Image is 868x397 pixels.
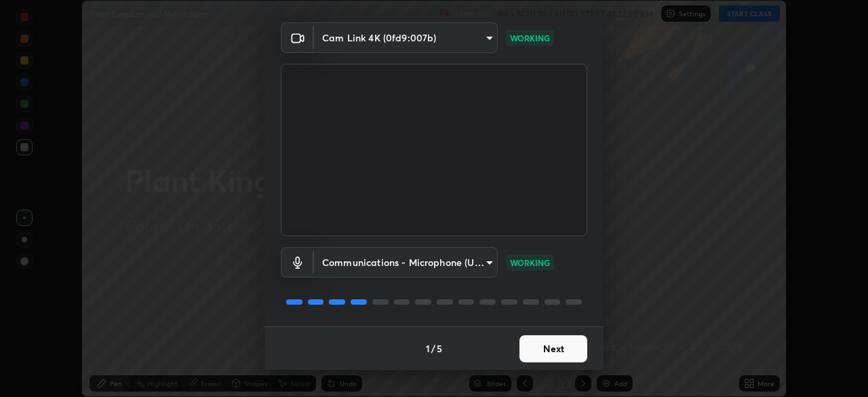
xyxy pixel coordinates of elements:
div: Cam Link 4K (0fd9:007b) [314,22,498,53]
h4: / [431,341,435,356]
button: Next [519,335,587,362]
p: WORKING [510,257,550,269]
div: Cam Link 4K (0fd9:007b) [314,247,498,278]
h4: 1 [426,341,430,356]
p: WORKING [510,32,550,44]
h4: 5 [437,341,442,356]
